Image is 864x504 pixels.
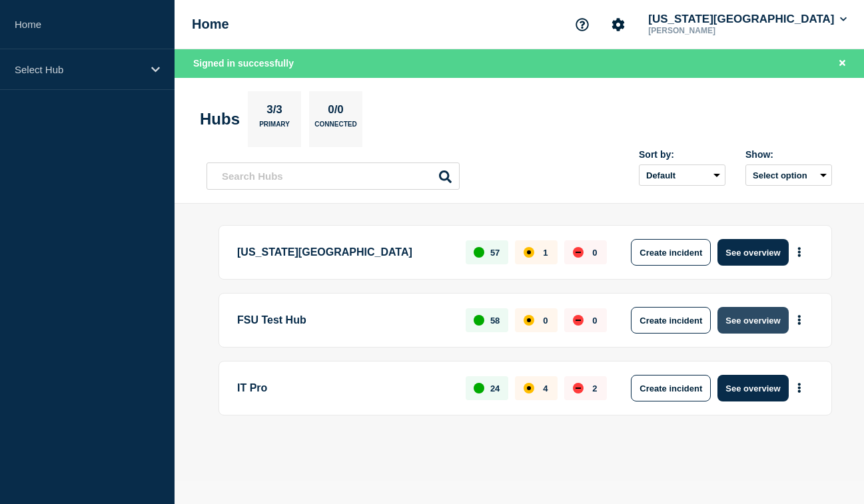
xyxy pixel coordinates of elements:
button: Account settings [604,11,632,39]
p: 3/3 [262,103,288,121]
button: See overview [717,375,788,401]
div: down [573,247,584,258]
p: [US_STATE][GEOGRAPHIC_DATA] [237,239,450,266]
button: More actions [791,376,808,401]
div: up [474,247,484,258]
p: [PERSON_NAME] [646,26,784,35]
div: affected [524,383,534,393]
div: down [573,383,584,393]
p: 0 [592,316,597,326]
div: affected [524,247,534,258]
p: IT Pro [237,375,450,401]
p: FSU Test Hub [237,307,450,334]
button: See overview [717,239,788,266]
button: More actions [791,240,808,265]
div: down [573,315,584,326]
p: 24 [490,383,500,393]
button: Create incident [631,375,711,401]
p: Connected [314,121,356,134]
button: [US_STATE][GEOGRAPHIC_DATA] [646,13,849,26]
div: Sort by: [639,149,725,160]
p: 1 [543,248,548,258]
p: 0 [543,316,548,326]
p: 57 [490,248,500,258]
select: Sort by [639,164,725,186]
button: See overview [717,307,788,334]
button: Support [568,11,596,39]
button: Create incident [631,307,711,334]
div: affected [524,315,534,326]
p: 0/0 [323,103,349,121]
button: Close banner [834,56,851,71]
p: 2 [592,383,597,393]
button: Select option [745,164,832,186]
input: Search Hubs [207,162,460,190]
button: More actions [791,308,808,333]
div: up [474,383,484,393]
button: Create incident [631,239,711,266]
p: 58 [490,316,500,326]
p: 0 [592,248,597,258]
p: 4 [543,383,548,393]
span: Signed in successfully [193,58,294,69]
h2: Hubs [200,110,240,128]
p: Select Hub [15,64,143,75]
p: Primary [259,121,290,134]
h1: Home [192,17,229,32]
div: Show: [745,149,832,160]
div: up [474,315,484,326]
